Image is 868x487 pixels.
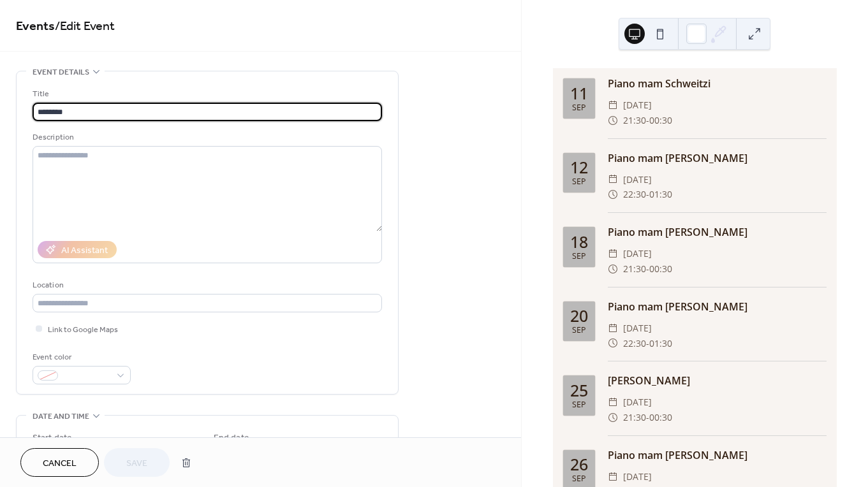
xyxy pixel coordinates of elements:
[572,401,586,409] div: Sep
[646,113,649,128] span: -
[570,234,588,250] div: 18
[48,323,118,337] span: Link to Google Maps
[608,395,618,410] div: ​
[43,457,77,470] span: Cancel
[33,279,379,292] div: Location
[623,246,652,261] span: [DATE]
[608,98,618,113] div: ​
[608,113,618,128] div: ​
[214,432,249,445] div: End date
[608,172,618,187] div: ​
[33,87,379,101] div: Title
[649,187,672,202] span: 01:30
[572,178,586,186] div: Sep
[646,187,649,202] span: -
[623,261,646,277] span: 21:30
[623,336,646,351] span: 22:30
[608,321,618,336] div: ​
[16,14,55,39] a: Events
[623,98,652,113] span: [DATE]
[570,159,588,175] div: 12
[572,104,586,112] div: Sep
[572,326,586,335] div: Sep
[623,187,646,202] span: 22:30
[570,382,588,398] div: 25
[570,456,588,472] div: 26
[649,261,672,277] span: 00:30
[623,113,646,128] span: 21:30
[572,252,586,261] div: Sep
[608,410,618,425] div: ​
[649,113,672,128] span: 00:30
[649,410,672,425] span: 00:30
[649,336,672,351] span: 01:30
[623,321,652,336] span: [DATE]
[608,469,618,484] div: ​
[608,299,827,314] div: Piano mam [PERSON_NAME]
[623,410,646,425] span: 21:30
[623,469,652,484] span: [DATE]
[608,447,827,463] div: Piano mam [PERSON_NAME]
[646,261,649,277] span: -
[572,475,586,483] div: Sep
[623,395,652,410] span: [DATE]
[608,336,618,351] div: ​
[608,187,618,202] div: ​
[570,85,588,101] div: 11
[570,308,588,324] div: 20
[623,172,652,187] span: [DATE]
[33,131,379,144] div: Description
[33,351,128,364] div: Event color
[608,76,827,91] div: Piano mam Schweitzi
[608,246,618,261] div: ​
[608,224,827,240] div: Piano mam [PERSON_NAME]
[33,432,72,445] div: Start date
[646,410,649,425] span: -
[608,373,827,388] div: [PERSON_NAME]
[20,448,99,477] button: Cancel
[33,66,89,79] span: Event details
[608,150,827,166] div: Piano mam [PERSON_NAME]
[646,336,649,351] span: -
[33,410,89,423] span: Date and time
[608,261,618,277] div: ​
[55,14,115,39] span: / Edit Event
